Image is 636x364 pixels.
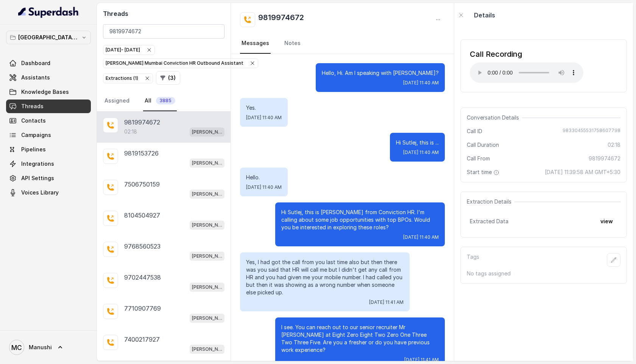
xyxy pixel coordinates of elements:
img: light.svg [18,6,79,18]
p: [PERSON_NAME] Mumbai Conviction HR Outbound Assistant [192,221,222,229]
p: [PERSON_NAME] Mumbai Conviction HR Outbound Assistant [192,345,222,353]
p: Yes. [246,104,282,112]
p: 9819974672 [124,118,160,127]
span: [DATE] 11:41 AM [404,357,439,363]
p: I see. You can reach out to our senior recruiter Mr [PERSON_NAME] at Eight Zero Eight Two Zero On... [281,324,439,354]
button: view [596,215,617,228]
p: 9702447538 [124,273,161,282]
button: (3) [156,71,180,85]
button: [PERSON_NAME] Mumbai Conviction HR Outbound Assistant [103,58,258,68]
audio: Your browser does not support the audio element. [470,62,583,83]
span: 98330455531758607798 [563,128,620,135]
span: [DATE] 11:40 AM [403,80,439,86]
span: Integrations [21,160,54,168]
span: API Settings [21,174,54,182]
nav: Tabs [103,91,224,111]
input: Search by Call ID or Phone Number [103,24,224,39]
span: Extracted Data [470,218,508,225]
p: [PERSON_NAME] Mumbai Conviction HR Outbound Assistant [192,283,222,291]
span: Assistants [21,74,50,81]
p: Hi Sutlej, this is [PERSON_NAME] from Conviction HR. I'm calling about some job opportunities wit... [281,208,439,231]
span: [DATE] 11:40 AM [246,184,282,190]
p: 8104504927 [124,211,160,220]
p: [PERSON_NAME] Mumbai Conviction HR Outbound Assistant [192,252,222,260]
a: Notes [283,33,302,54]
p: 9768560523 [124,242,161,251]
p: 7506750159 [124,180,160,189]
h2: Threads [103,9,224,18]
a: Dashboard [6,56,91,70]
span: Call Duration [467,141,499,149]
a: Assistants [6,71,91,84]
span: [DATE] 11:41 AM [369,299,404,305]
div: Extractions ( 1 ) [106,75,150,82]
div: [DATE] - [DATE] [106,46,152,54]
a: Contacts [6,114,91,128]
span: Contacts [21,117,46,124]
span: 3885 [156,97,175,104]
a: Campaigns [6,128,91,142]
button: [GEOGRAPHIC_DATA] - [GEOGRAPHIC_DATA] - [GEOGRAPHIC_DATA] [6,31,91,44]
span: [DATE] 11:40 AM [246,115,282,121]
p: Hi Sutlej, this is ... [396,139,439,146]
p: [PERSON_NAME] Mumbai Conviction HR Outbound Assistant [192,314,222,322]
p: [PERSON_NAME] Mumbai Conviction HR Outbound Assistant [192,128,222,136]
span: Conversation Details [467,114,522,121]
span: 9819974672 [589,155,620,162]
button: [DATE]- [DATE] [103,45,155,55]
span: Extraction Details [467,198,514,205]
a: Assigned [103,91,131,111]
p: Hello, Hi. Am I speaking with [PERSON_NAME]? [322,69,439,77]
div: Call Recording [470,49,583,59]
p: 02:18 [124,128,137,135]
span: Campaigns [21,131,51,139]
a: Pipelines [6,143,91,156]
span: Manushi [29,344,52,351]
span: Start time [467,168,501,176]
span: [DATE] 11:39:58 AM GMT+5:30 [545,168,620,176]
span: 02:18 [608,141,620,149]
nav: Tabs [240,33,445,54]
span: [DATE] 11:40 AM [403,149,439,156]
a: API Settings [6,171,91,185]
span: [DATE] 11:40 AM [403,234,439,240]
a: All3885 [143,91,177,111]
p: 9819153726 [124,149,159,158]
a: Threads [6,100,91,113]
span: Call From [467,155,490,162]
button: Extractions (1) [103,73,153,83]
span: Threads [21,103,44,110]
p: Details [474,11,495,20]
span: Voices Library [21,189,59,196]
a: Manushi [6,337,91,358]
a: Knowledge Bases [6,85,91,99]
span: Dashboard [21,59,50,67]
p: Tags [467,253,479,267]
span: Knowledge Bases [21,88,69,96]
div: [PERSON_NAME] Mumbai Conviction HR Outbound Assistant [106,59,256,67]
p: No tags assigned [467,270,620,277]
p: [PERSON_NAME] Mumbai Conviction HR Outbound Assistant [192,159,222,167]
h2: 9819974672 [258,12,304,27]
p: [PERSON_NAME] Mumbai Conviction HR Outbound Assistant [192,190,222,198]
span: Pipelines [21,146,46,153]
a: Integrations [6,157,91,171]
p: Hello. [246,174,282,181]
span: Call ID [467,128,482,135]
p: 7400217927 [124,335,160,344]
text: MC [11,344,22,352]
a: Messages [240,33,271,54]
p: 7710907769 [124,304,161,313]
a: Voices Library [6,186,91,199]
p: Yes, I had got the call from you last time also but then there was you said that HR will call me ... [246,258,404,296]
p: [GEOGRAPHIC_DATA] - [GEOGRAPHIC_DATA] - [GEOGRAPHIC_DATA] [18,33,79,42]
